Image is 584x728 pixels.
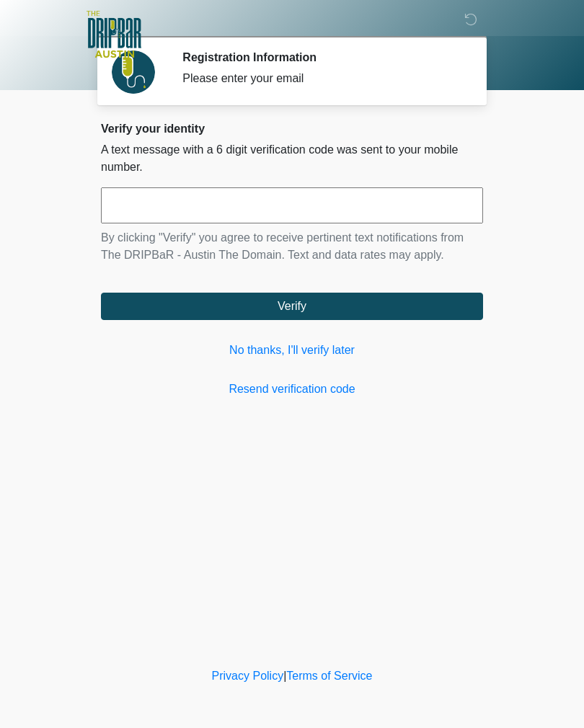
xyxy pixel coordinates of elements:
img: The DRIPBaR - Austin The Domain Logo [87,11,141,58]
button: Verify [101,293,483,320]
a: | [283,670,286,682]
h2: Verify your identity [101,122,483,136]
a: Terms of Service [286,670,372,682]
div: Please enter your email [182,70,461,87]
img: Agent Avatar [112,50,155,94]
a: No thanks, I'll verify later [101,342,483,359]
a: Resend verification code [101,381,483,398]
p: A text message with a 6 digit verification code was sent to your mobile number. [101,141,483,176]
p: By clicking "Verify" you agree to receive pertinent text notifications from The DRIPBaR - Austin ... [101,229,483,264]
a: Privacy Policy [212,670,284,682]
